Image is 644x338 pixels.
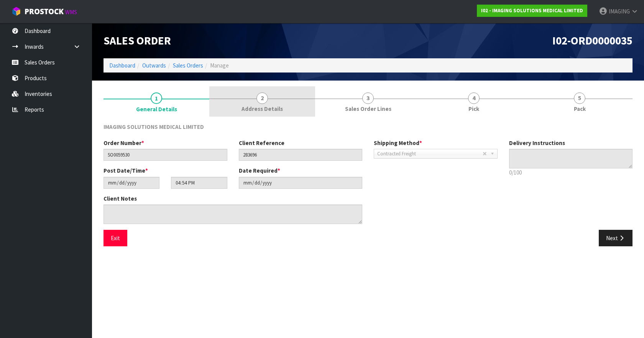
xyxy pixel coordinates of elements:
span: Manage [210,62,229,69]
span: General Details [103,117,632,252]
label: Delivery Instructions [509,139,565,147]
span: 3 [362,92,374,104]
label: Shipping Method [374,139,422,147]
span: Pack [574,105,586,113]
input: Order Number [103,149,227,161]
input: Client Reference [239,149,363,161]
span: 5 [574,92,585,104]
span: 1 [151,92,162,104]
span: 4 [468,92,480,104]
a: Sales Orders [173,62,203,69]
span: Address Details [242,105,283,113]
label: Post Date/Time [103,167,148,175]
label: Date Required [239,167,280,175]
a: Dashboard [109,62,135,69]
label: Client Reference [239,139,284,147]
span: I02-ORD0000035 [552,33,632,48]
label: Order Number [103,139,144,147]
span: Sales Order Lines [345,105,391,113]
span: IMAGING SOLUTIONS MEDICAL LIMITED [103,123,204,130]
span: Contracted Freight [377,149,483,158]
img: cube-alt.png [11,7,21,16]
label: Client Notes [103,195,137,203]
span: 2 [256,92,268,104]
span: IMAGING [609,8,630,15]
span: Pick [468,105,479,113]
strong: I02 - IMAGING SOLUTIONS MEDICAL LIMITED [481,7,583,14]
span: ProStock [25,7,64,16]
button: Exit [103,230,127,246]
small: WMS [65,8,77,16]
span: Sales Order [103,33,171,48]
p: 0/100 [509,168,633,176]
span: General Details [136,105,177,113]
button: Next [599,230,632,246]
a: Outwards [142,62,166,69]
